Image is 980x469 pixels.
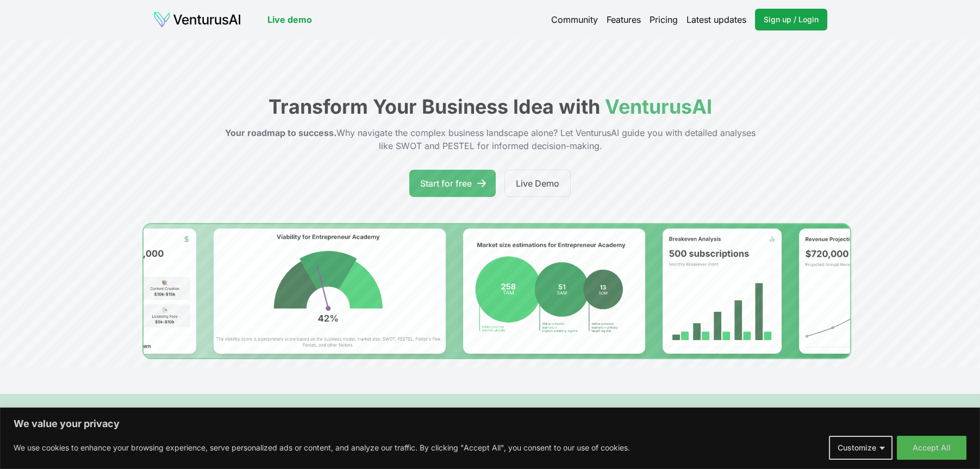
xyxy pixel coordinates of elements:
a: Latest updates [686,13,746,26]
img: logo [153,11,241,28]
a: Features [607,13,641,26]
p: We use cookies to enhance your browsing experience, serve personalized ads or content, and analyz... [14,441,630,454]
span: Sign up / Login [764,14,819,25]
button: Customize [829,436,892,460]
button: Accept All [897,436,966,460]
a: Sign up / Login [755,9,827,30]
p: We value your privacy [14,417,966,430]
a: Live demo [267,13,312,26]
a: Community [551,13,598,26]
a: Pricing [650,13,678,26]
